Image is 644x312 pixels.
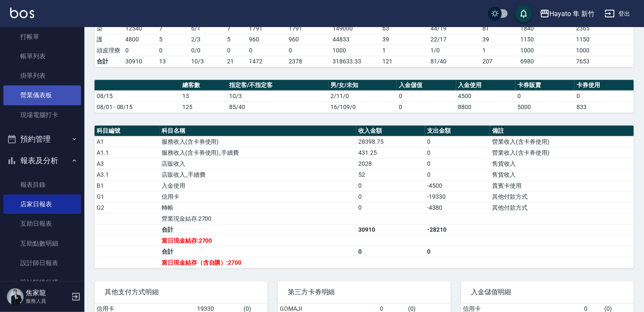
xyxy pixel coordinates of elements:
[227,90,328,101] td: 10/3
[95,80,634,113] table: a dense table
[428,45,480,56] td: 1 / 0
[3,27,81,47] a: 打帳單
[425,158,490,169] td: 0
[189,56,225,67] td: 10/3
[515,101,574,112] td: 5000
[356,169,425,180] td: 52
[95,45,123,56] td: 頭皮理療
[3,150,81,172] button: 報表及分析
[225,56,247,67] td: 21
[428,56,480,67] td: 81/40
[160,136,356,147] td: 服務收入(含卡券使用)
[490,126,634,137] th: 備註
[181,80,227,91] th: 總客數
[95,101,181,112] td: 08/01 - 08/15
[95,147,160,158] td: A1.1
[287,23,330,34] td: 1791
[225,23,247,34] td: 7
[356,136,425,147] td: 28398.75
[536,5,598,22] button: Hayato 隼 新竹
[490,158,634,169] td: 售貨收入
[10,8,34,18] img: Logo
[574,90,634,101] td: 0
[480,45,518,56] td: 1
[550,8,595,19] div: Hayato 隼 新竹
[428,34,480,45] td: 22 / 17
[3,253,81,273] a: 設計師日報表
[397,90,456,101] td: 0
[356,246,425,257] td: 0
[518,56,574,67] td: 6980
[26,297,69,305] p: 服務人員
[160,257,356,268] td: 當日現金結存（含自購）:2700
[3,66,81,85] a: 掛單列表
[95,136,160,147] td: A1
[574,56,634,67] td: 7653
[247,23,287,34] td: 1791
[160,213,356,224] td: 營業現金結存:2700
[425,136,490,147] td: 0
[3,85,81,105] a: 營業儀表板
[574,80,634,91] th: 卡券使用
[157,45,189,56] td: 0
[329,80,397,91] th: 男/女/未知
[160,169,356,180] td: 店販收入_手續費
[380,34,428,45] td: 39
[123,45,157,56] td: 0
[356,180,425,191] td: 0
[425,224,490,235] td: -28210
[518,34,574,45] td: 1150
[189,34,225,45] td: 2 / 3
[26,289,69,297] h5: 焦家龍
[160,202,356,213] td: 轉帳
[425,246,490,257] td: 0
[480,34,518,45] td: 39
[227,101,328,112] td: 85/40
[515,5,532,22] button: save
[287,34,330,45] td: 960
[330,23,380,34] td: 149000
[3,105,81,125] a: 現場電腦打卡
[157,34,189,45] td: 5
[7,288,24,305] img: Person
[380,45,428,56] td: 1
[123,23,157,34] td: 12540
[329,90,397,101] td: 2/11/0
[425,191,490,202] td: -19330
[490,136,634,147] td: 營業收入(含卡券使用)
[160,147,356,158] td: 服務收入(含卡券使用)_手續費
[288,288,441,296] span: 第三方卡券明細
[3,194,81,214] a: 店家日報表
[480,23,518,34] td: 81
[181,90,227,101] td: 13
[160,235,356,246] td: 當日現金結存:2700
[574,23,634,34] td: 2365
[3,214,81,233] a: 互助日報表
[3,273,81,292] a: 設計師排行榜
[397,80,456,91] th: 入金儲值
[247,45,287,56] td: 0
[356,147,425,158] td: 431.25
[471,288,624,296] span: 入金儲值明細
[574,45,634,56] td: 1000
[123,56,157,67] td: 30910
[490,191,634,202] td: 其他付款方式
[356,224,425,235] td: 30910
[480,56,518,67] td: 207
[160,191,356,202] td: 信用卡
[356,191,425,202] td: 0
[123,34,157,45] td: 4800
[330,56,380,67] td: 318633.33
[397,101,456,112] td: 0
[95,34,123,45] td: 護
[3,47,81,66] a: 帳單列表
[189,45,225,56] td: 0 / 0
[160,158,356,169] td: 店販收入
[380,56,428,67] td: 121
[456,101,515,112] td: 8800
[356,158,425,169] td: 2028
[329,101,397,112] td: 16/109/0
[490,147,634,158] td: 營業收入(含卡券使用)
[95,56,123,67] td: 合計
[160,246,356,257] td: 合計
